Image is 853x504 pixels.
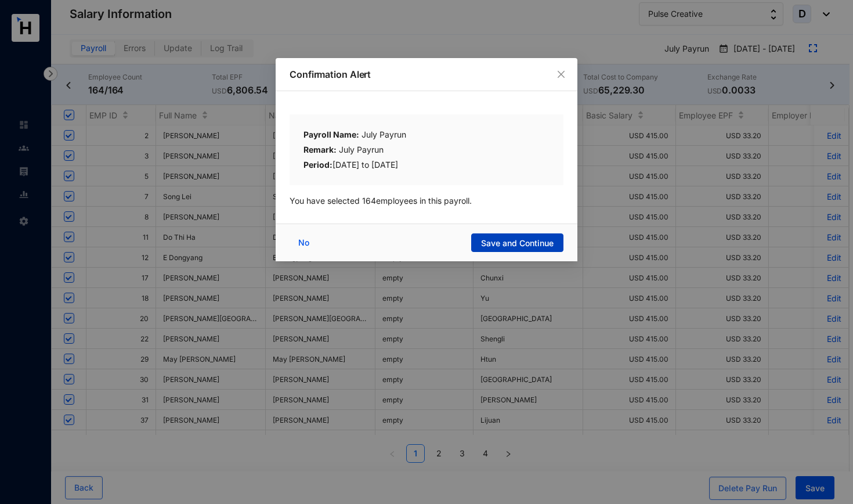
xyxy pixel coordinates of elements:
button: No [290,233,321,252]
span: Save and Continue [481,237,554,249]
div: July Payrun [303,143,550,159]
span: close [556,70,566,79]
p: Confirmation Alert [290,67,563,81]
button: Save and Continue [471,233,563,252]
b: Remark: [303,145,337,154]
button: Close [555,68,568,81]
div: July Payrun [303,128,550,143]
span: You have selected 164 employees in this payroll. [290,196,472,206]
div: [DATE] to [DATE] [303,159,550,171]
b: Payroll Name: [303,129,359,139]
span: No [298,236,309,249]
b: Period: [303,160,332,170]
